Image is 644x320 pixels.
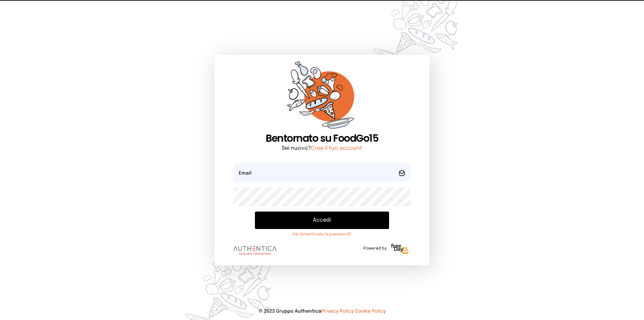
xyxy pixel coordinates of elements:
a: Crea il tuo account [311,145,362,151]
img: logo.8f33a47.png [233,246,276,255]
p: Sei nuovo? [233,144,411,152]
a: Privacy Policy [321,309,354,314]
h1: Bentornato su FoodGo15 [233,132,411,144]
button: Accedi [255,212,389,229]
a: Cookie Policy [355,309,386,314]
img: logo-freeday.3e08031.png [389,242,411,256]
p: © 2023 Gruppo Authentica [11,308,633,315]
img: sticker-orange.65babaf.png [287,61,357,132]
a: Hai dimenticato la password? [255,232,389,237]
span: Powered by [363,246,387,251]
